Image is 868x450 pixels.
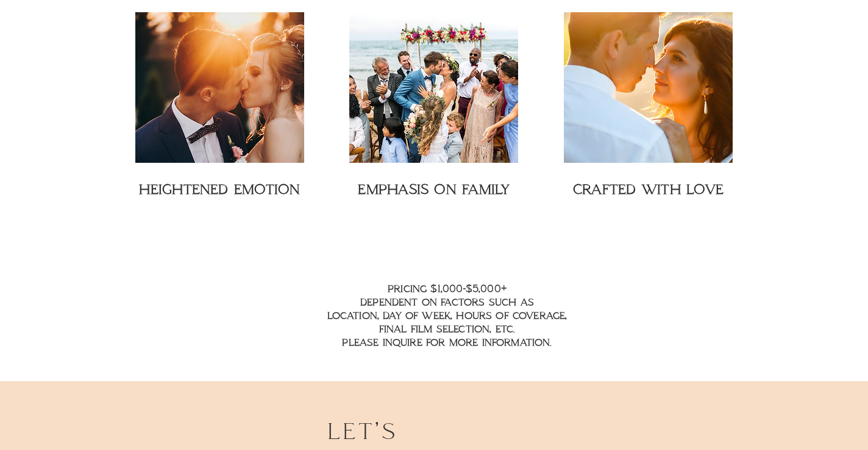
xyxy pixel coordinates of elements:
span: crafted with love [573,180,724,198]
span: pricing $1,000-$5,000+ dependent on factors such as location, day of week, hours of coverage, fin... [327,283,567,348]
img: young-caucasian-couple-39-s-wedding-day-2023-11-27-04-57-07-utc.jpg [349,12,518,163]
img: stylish-happy-bride-and-groom-posing-in-warm-sunse-2023-11-27-05-07-56-utc.JPG [135,12,304,163]
span: heightened emotion [139,180,300,198]
span: emphasis on family [358,180,509,198]
img: lovely-wedding-couple-at-sunset-bride-groom-in-w-2023-11-27-05-15-23-utc.jpg [564,12,733,163]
